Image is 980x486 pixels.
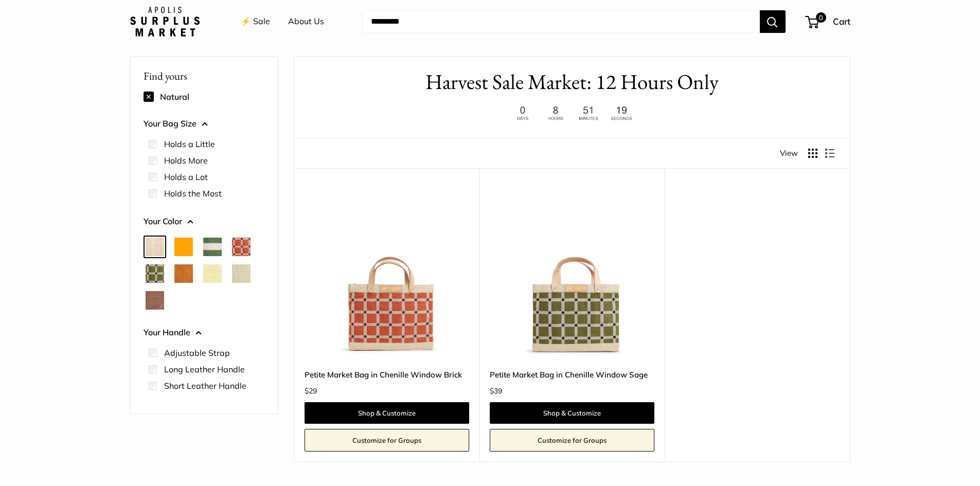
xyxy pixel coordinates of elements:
a: Petite Market Bag in Chenille Window BrickPetite Market Bag in Chenille Window Brick [305,194,469,358]
label: Long Leather Handle [164,363,245,375]
a: About Us [288,14,324,29]
button: Cognac [174,264,193,283]
p: Find yours [144,66,265,86]
button: Chenille Window Sage [146,264,164,283]
button: Display products as list [825,149,834,158]
button: Orange [174,238,193,256]
label: Adjustable Strap [164,347,230,359]
input: Search... [363,10,760,33]
span: $29 [305,386,317,395]
label: Holds the Most [164,187,222,200]
img: Petite Market Bag in Chenille Window Brick [305,194,469,358]
button: Daisy [203,264,222,283]
a: Petite Market Bag in Chenille Window Sage [490,369,654,381]
button: Mustang [146,291,164,310]
a: Petite Market Bag in Chenille Window SagePetite Market Bag in Chenille Window Sage [490,194,654,358]
span: View [780,146,798,160]
button: Search [760,10,786,33]
button: Mint Sorbet [232,264,251,283]
button: Court Green [203,238,222,256]
img: Apolis: Surplus Market [130,7,200,37]
button: Natural [146,238,164,256]
a: Customize for Groups [305,429,469,452]
a: 0 Cart [806,13,850,30]
button: Display products as grid [808,149,817,158]
label: Holds More [164,154,208,167]
img: Petite Market Bag in Chenille Window Sage [490,194,654,358]
label: Holds a Little [164,138,215,150]
span: 0 [815,12,826,23]
span: Cart [833,16,850,27]
label: Holds a Lot [164,171,208,183]
button: Chenille Window Brick [232,238,251,256]
a: Shop & Customize [305,402,469,424]
a: Shop & Customize [490,402,654,424]
a: Customize for Groups [490,429,654,452]
button: Your Color [144,214,265,229]
label: Short Leather Handle [164,380,246,392]
div: Natural [144,88,265,105]
button: Your Handle [144,325,265,340]
h1: Harvest Sale Market: 12 Hours Only [310,67,834,97]
img: 12 hours only. Ends at 8pm [508,103,636,123]
a: Petite Market Bag in Chenille Window Brick [305,369,469,381]
button: Your Bag Size [144,116,265,132]
a: ⚡️ Sale [241,14,270,29]
span: $39 [490,386,502,395]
